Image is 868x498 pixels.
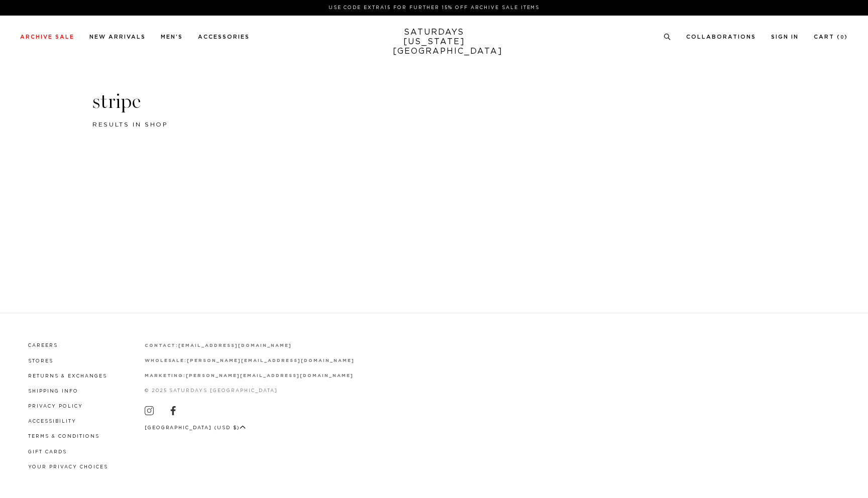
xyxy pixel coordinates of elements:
[186,374,353,378] a: [PERSON_NAME][EMAIL_ADDRESS][DOMAIN_NAME]
[28,374,107,379] a: Returns & Exchanges
[145,424,246,432] button: [GEOGRAPHIC_DATA] (USD $)
[28,434,99,439] a: Terms & Conditions
[814,34,848,40] a: Cart (0)
[28,404,83,409] a: Privacy Policy
[145,387,355,395] p: © 2025 Saturdays [GEOGRAPHIC_DATA]
[20,34,74,40] a: Archive Sale
[840,35,844,40] small: 0
[145,358,187,363] strong: wholesale:
[89,34,146,40] a: New Arrivals
[161,34,183,40] a: Men's
[686,34,756,40] a: Collaborations
[393,28,476,56] a: SATURDAYS[US_STATE][GEOGRAPHIC_DATA]
[178,343,291,348] a: [EMAIL_ADDRESS][DOMAIN_NAME]
[92,88,776,114] h3: stripe
[145,343,179,348] strong: contact:
[28,343,58,348] a: Careers
[28,450,67,454] a: Gift Cards
[187,358,354,363] a: [PERSON_NAME][EMAIL_ADDRESS][DOMAIN_NAME]
[28,389,78,394] a: Shipping Info
[92,121,168,128] span: results in shop
[28,359,53,363] a: Stores
[24,4,844,12] p: Use Code EXTRA15 for Further 15% Off Archive Sale Items
[771,34,799,40] a: Sign In
[28,419,76,424] a: Accessibility
[28,465,108,469] a: Your privacy choices
[145,374,186,378] strong: marketing:
[198,34,250,40] a: Accessories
